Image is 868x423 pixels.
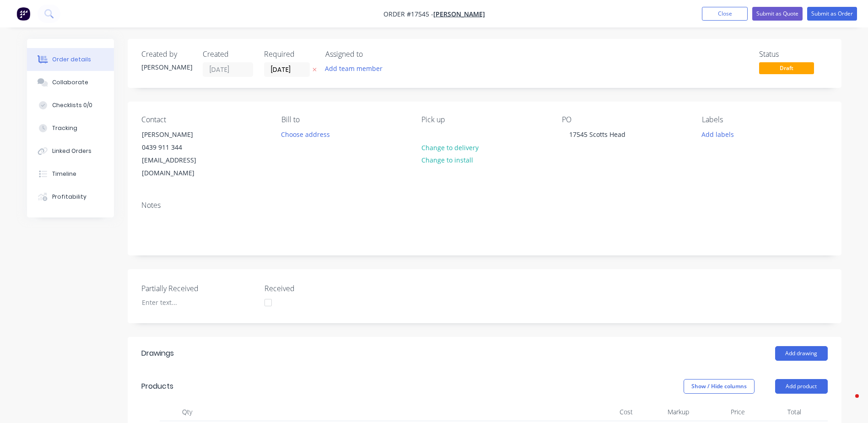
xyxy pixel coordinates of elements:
[52,78,88,87] div: Collaborate
[27,48,114,71] button: Order details
[416,141,483,153] button: Change to delivery
[320,62,387,75] button: Add team member
[693,403,749,421] div: Price
[807,7,857,21] button: Submit as Order
[837,392,859,414] iframe: Intercom live chat
[160,403,215,421] div: Qty
[203,50,253,59] div: Created
[141,62,192,72] div: [PERSON_NAME]
[697,128,739,140] button: Add labels
[52,170,76,178] div: Timeline
[702,7,748,21] button: Close
[775,346,828,361] button: Add drawing
[383,10,433,18] span: Order #17545 -
[141,115,267,124] div: Contact
[27,94,114,117] button: Checklists 0/0
[325,62,388,75] button: Add team member
[264,50,314,59] div: Required
[142,141,218,154] div: 0439 911 344
[134,128,226,180] div: [PERSON_NAME]0439 911 344[EMAIL_ADDRESS][DOMAIN_NAME]
[141,381,173,392] div: Products
[562,115,687,124] div: PO
[141,50,192,59] div: Created by
[52,55,91,64] div: Order details
[433,10,485,18] a: [PERSON_NAME]
[325,50,417,59] div: Assigned to
[684,379,755,394] button: Show / Hide columns
[52,124,77,132] div: Tracking
[27,185,114,208] button: Profitability
[416,154,478,166] button: Change to install
[142,128,218,141] div: [PERSON_NAME]
[775,379,828,394] button: Add product
[421,115,547,124] div: Pick up
[281,115,407,124] div: Bill to
[752,7,803,21] button: Submit as Quote
[27,71,114,94] button: Collaborate
[52,147,92,155] div: Linked Orders
[636,403,693,421] div: Markup
[141,283,256,294] label: Partially Received
[142,154,218,179] div: [EMAIL_ADDRESS][DOMAIN_NAME]
[52,101,92,109] div: Checklists 0/0
[581,403,637,421] div: Cost
[27,117,114,140] button: Tracking
[16,7,30,21] img: Factory
[749,403,805,421] div: Total
[141,201,828,210] div: Notes
[141,348,174,359] div: Drawings
[702,115,827,124] div: Labels
[562,128,633,141] div: 17545 Scotts Head
[759,62,814,74] span: Draft
[52,193,86,201] div: Profitability
[27,140,114,163] button: Linked Orders
[27,163,114,185] button: Timeline
[264,283,379,294] label: Received
[759,50,828,59] div: Status
[276,128,335,140] button: Choose address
